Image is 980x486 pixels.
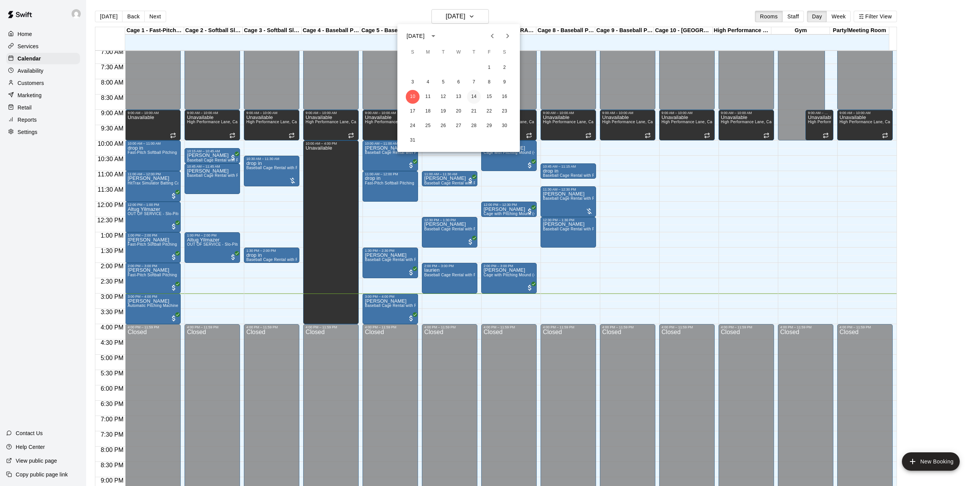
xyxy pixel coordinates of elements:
[421,75,435,89] button: 4
[498,90,511,104] button: 16
[436,75,450,89] button: 5
[452,119,465,133] button: 27
[452,75,465,89] button: 6
[406,104,420,118] button: 17
[498,104,511,118] button: 23
[498,61,511,75] button: 2
[406,75,420,89] button: 3
[406,119,420,133] button: 24
[482,75,496,89] button: 8
[452,45,465,60] span: Wednesday
[406,134,420,147] button: 31
[482,104,496,118] button: 22
[452,90,465,104] button: 13
[482,45,496,60] span: Friday
[406,45,420,60] span: Sunday
[407,32,425,40] div: [DATE]
[467,104,481,118] button: 21
[467,45,481,60] span: Thursday
[436,104,450,118] button: 19
[498,45,511,60] span: Saturday
[436,90,450,104] button: 12
[482,119,496,133] button: 29
[498,119,511,133] button: 30
[467,75,481,89] button: 7
[421,45,435,60] span: Monday
[482,90,496,104] button: 15
[485,28,500,44] button: Previous month
[436,119,450,133] button: 26
[482,61,496,75] button: 1
[427,29,440,42] button: calendar view is open, switch to year view
[436,45,450,60] span: Tuesday
[467,90,481,104] button: 14
[452,104,465,118] button: 20
[406,90,420,104] button: 10
[498,75,511,89] button: 9
[421,119,435,133] button: 25
[421,90,435,104] button: 11
[500,28,515,44] button: Next month
[421,104,435,118] button: 18
[467,119,481,133] button: 28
